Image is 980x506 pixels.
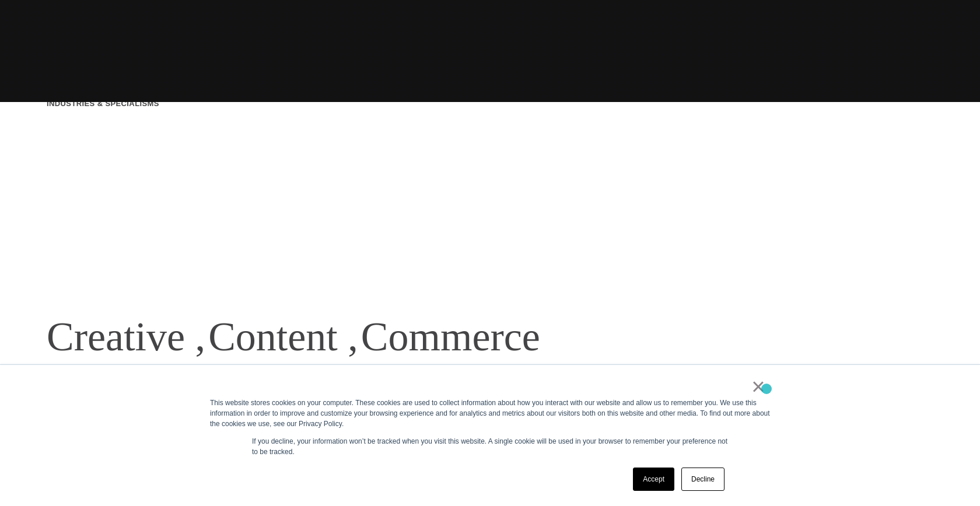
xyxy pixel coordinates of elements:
div: This website stores cookies on your computer. These cookies are used to collect information about... [210,398,770,429]
a: Accept [633,468,674,491]
a: Content [208,314,338,359]
a: Creative [47,314,185,359]
span: , [195,314,206,359]
p: If you decline, your information won’t be tracked when you visit this website. A single cookie wi... [252,436,728,457]
a: × [751,381,765,392]
span: , [348,314,358,359]
a: Commerce [361,314,540,359]
div: Industries & Specialisms [47,98,159,110]
a: Decline [681,468,724,491]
